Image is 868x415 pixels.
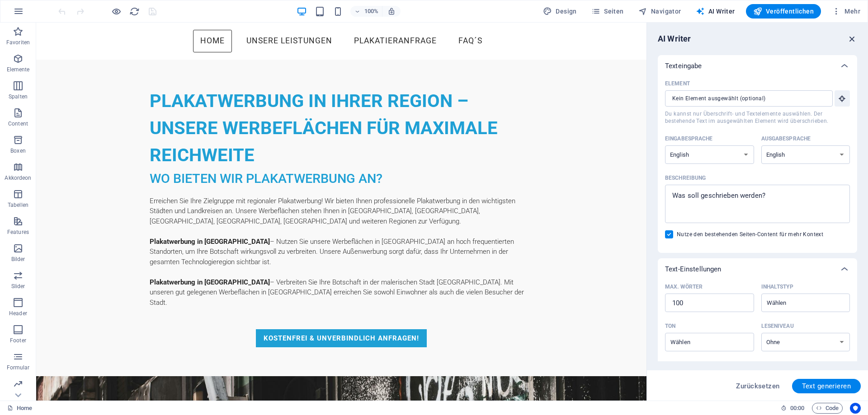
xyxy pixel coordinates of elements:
[761,135,811,142] p: Ausgabesprache
[11,256,25,263] p: Bilder
[10,147,26,154] p: Boxen
[638,7,681,16] span: Navigator
[658,55,857,77] div: Texteingabe
[816,403,839,414] span: Code
[790,403,804,414] span: 00 00
[802,382,851,390] span: Text generieren
[8,120,28,127] p: Content
[665,110,850,125] span: Du kannst nur Überschrift- und Textelemente auswählen. Der bestehende Text im ausgewählten Elemen...
[832,7,860,16] span: Mehr
[753,7,814,16] span: Veröffentlichen
[746,4,821,19] button: Veröffentlichen
[665,90,826,107] input: ElementDu kannst nur Überschrift- und Textelemente auswählen. Der bestehende Text im ausgewählten...
[761,333,850,351] select: Leseniveau
[665,322,675,330] p: Ton
[5,174,31,182] p: Akkordeon
[696,7,735,16] span: AI Writer
[781,403,805,414] h6: Session-Zeit
[665,61,702,70] p: Texteingabe
[792,379,861,393] button: Text generieren
[364,6,378,17] h6: 100%
[539,4,580,19] button: Design
[129,6,140,17] button: reload
[635,4,685,19] button: Navigator
[828,4,864,19] button: Mehr
[6,39,30,46] p: Favoriten
[9,310,27,317] p: Header
[588,4,627,19] button: Seiten
[835,90,850,107] button: ElementDu kannst nur Überschrift- und Textelemente auswählen. Der bestehende Text im ausgewählten...
[9,93,28,100] p: Spalten
[665,145,754,164] select: Eingabesprache
[764,296,833,309] input: InhaltstypClear
[850,403,861,414] button: Usercentrics
[11,283,25,290] p: Slider
[731,379,784,393] button: Zurücksetzen
[658,280,857,405] div: Text-Einstellungen
[670,189,845,219] textarea: Beschreibung
[591,7,624,16] span: Seiten
[7,364,30,371] p: Formular
[677,231,823,238] span: Nutze den bestehenden Seiten-Content für mehr Kontext
[8,201,28,209] p: Tabellen
[665,294,754,312] input: Max. Wörter
[7,66,30,73] p: Elemente
[692,4,739,19] button: AI Writer
[797,405,798,411] span: :
[761,322,794,330] p: Leseniveau
[665,80,690,87] p: Element
[665,135,713,142] p: Eingabesprache
[736,382,779,390] span: Zurücksetzen
[668,336,736,349] input: TonClear
[761,145,850,164] select: Ausgabesprache
[665,283,703,290] p: Max. Wörter
[665,174,706,182] p: Beschreibung
[111,6,122,17] button: Klicke hier, um den Vorschau-Modus zu verlassen
[761,283,793,290] p: Inhaltstyp
[658,77,857,253] div: Texteingabe
[7,228,29,236] p: Features
[129,6,140,17] i: Seite neu laden
[350,6,382,17] button: 100%
[812,403,843,414] button: Code
[539,4,580,19] div: Design (Strg+Alt+Y)
[658,258,857,280] div: Text-Einstellungen
[7,403,32,414] a: Klick, um Auswahl aufzuheben. Doppelklick öffnet Seitenverwaltung
[543,7,577,16] span: Design
[665,265,722,274] p: Text-Einstellungen
[387,7,396,15] i: Bei Größenänderung Zoomstufe automatisch an das gewählte Gerät anpassen.
[658,33,691,44] h6: AI Writer
[10,337,26,344] p: Footer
